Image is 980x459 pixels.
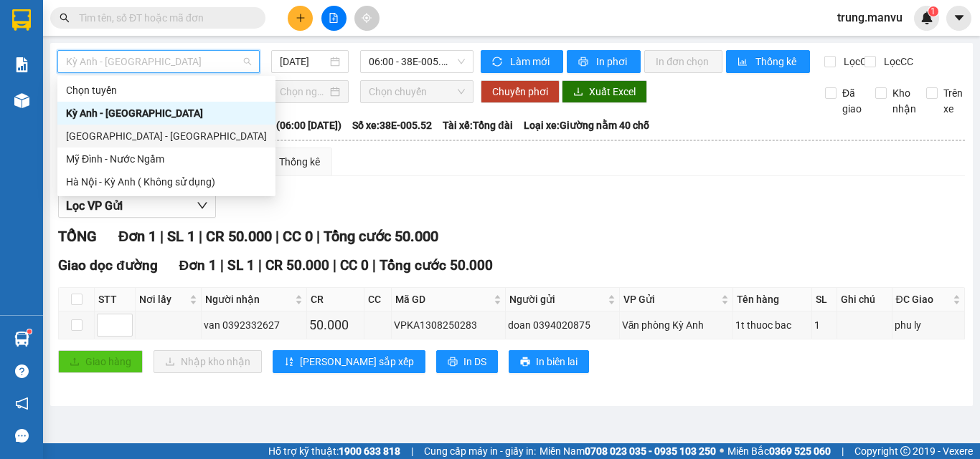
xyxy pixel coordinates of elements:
[369,81,465,102] span: Chọn chuyến
[283,228,313,245] span: CC 0
[837,288,892,311] th: Ghi chú
[258,257,262,274] span: |
[726,50,810,73] button: bar-chartThống kê
[280,84,327,100] input: Chọn ngày
[237,117,341,133] span: Chuyến: (06:00 [DATE])
[296,13,306,23] span: plus
[567,50,641,73] button: printerIn phơi
[578,57,590,68] span: printer
[837,85,867,117] span: Đã giao
[769,445,831,457] strong: 0369 525 060
[448,357,458,368] span: printer
[95,288,136,311] th: STT
[14,332,29,347] img: warehouse-icon
[167,228,195,245] span: SL 1
[509,291,604,307] span: Người gửi
[900,446,910,456] span: copyright
[623,291,718,307] span: VP Gửi
[66,105,267,121] div: Kỳ Anh - [GEOGRAPHIC_DATA]
[66,51,251,72] span: Kỳ Anh - Hà Nội
[204,317,304,333] div: van 0392332627
[179,257,217,274] span: Đơn 1
[288,6,313,31] button: plus
[492,57,504,68] span: sync
[540,443,716,459] span: Miền Nam
[424,443,536,459] span: Cung cấp máy in - giấy in:
[58,257,158,274] span: Giao dọc đường
[57,102,275,125] div: Kỳ Anh - Hà Nội
[58,350,143,373] button: uploadGiao hàng
[362,13,372,23] span: aim
[826,9,914,26] span: trung.manvu
[364,288,392,311] th: CC
[340,257,369,274] span: CC 0
[324,228,438,245] span: Tổng cước 50.000
[15,397,29,410] span: notification
[265,257,329,274] span: CR 50.000
[275,228,279,245] span: |
[520,357,530,368] span: printer
[814,317,834,333] div: 1
[339,445,400,457] strong: 1900 633 818
[394,317,504,333] div: VPKA1308250283
[57,148,275,170] div: Mỹ Đình - Nước Ngầm
[333,257,336,274] span: |
[300,354,414,369] span: [PERSON_NAME] sắp xếp
[720,448,724,454] span: ⚪️
[733,288,812,311] th: Tên hàng
[510,54,552,69] span: Làm mới
[15,364,29,378] span: question-circle
[139,291,187,307] span: Nơi lấy
[14,93,29,108] img: warehouse-icon
[27,329,32,334] sup: 1
[481,80,560,103] button: Chuyển phơi
[7,86,158,106] li: [PERSON_NAME]
[509,350,589,373] button: printerIn biên lai
[573,87,583,98] span: download
[411,443,413,459] span: |
[928,6,938,16] sup: 1
[622,317,730,333] div: Văn phòng Kỳ Anh
[644,50,722,73] button: In đơn chọn
[197,200,208,211] span: down
[372,257,376,274] span: |
[938,85,969,117] span: Trên xe
[309,315,362,335] div: 50.000
[463,354,486,369] span: In DS
[887,85,922,117] span: Kho nhận
[436,350,498,373] button: printerIn DS
[279,154,320,170] div: Thống kê
[273,350,425,373] button: sort-ascending[PERSON_NAME] sắp xếp
[58,228,97,245] span: TỔNG
[524,117,649,133] span: Loại xe: Giường nằm 40 chỗ
[895,317,962,333] div: phu ly
[57,79,275,102] div: Chọn tuyến
[280,54,327,69] input: 13/08/2025
[118,228,156,245] span: Đơn 1
[481,50,563,73] button: syncLàm mới
[58,195,216,218] button: Lọc VP Gửi
[727,443,831,459] span: Miền Bắc
[508,317,616,333] div: doan 0394020875
[354,6,380,31] button: aim
[812,288,837,311] th: SL
[953,11,966,24] span: caret-down
[585,445,716,457] strong: 0708 023 035 - 0935 103 250
[57,125,275,148] div: Hà Nội - Kỳ Anh
[66,174,267,190] div: Hà Nội - Kỳ Anh ( Không sử dụng)
[562,80,647,103] button: downloadXuất Excel
[395,291,491,307] span: Mã GD
[369,51,465,72] span: 06:00 - 38E-005.52
[738,57,750,68] span: bar-chart
[12,9,31,31] img: logo-vxr
[443,117,513,133] span: Tài xế: Tổng đài
[15,429,29,443] span: message
[930,6,936,16] span: 1
[329,13,339,23] span: file-add
[589,84,636,100] span: Xuất Excel
[735,317,809,333] div: 1t thuoc bac
[307,288,364,311] th: CR
[14,57,29,72] img: solution-icon
[205,291,292,307] span: Người nhận
[536,354,578,369] span: In biên lai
